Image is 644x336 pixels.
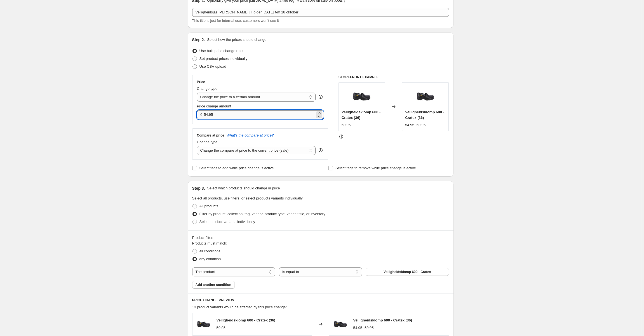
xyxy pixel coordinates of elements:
[204,110,315,119] input: 80.00
[196,283,231,287] span: Add another condition
[318,94,323,100] div: help
[199,257,221,261] span: any condition
[197,104,231,108] span: Price change amount
[192,37,205,43] h2: Step 2.
[366,268,449,276] button: Veiligheidsklomp 600 - Cratex
[405,122,414,128] div: 54.95
[353,325,363,331] div: 54.95
[199,249,220,253] span: all conditions
[318,147,323,153] div: help
[199,212,325,216] span: Filter by product, collection, tag, vendor, product type, variant title, or inventory
[199,220,255,224] span: Select product variants individually
[332,316,349,333] img: veiligheidsklomp6001_80x.jpg
[351,85,373,108] img: veiligheidsklomp6001_80x.jpg
[405,110,444,120] span: Veiligheidsklomp 600 - Cratex (36)
[197,133,224,138] h3: Compare at price
[339,75,449,79] h6: STOREFRONT EXAMPLE
[417,122,426,128] strike: 59.95
[192,18,279,23] span: This title is just for internal use, customers won't see it
[192,196,303,200] span: Select all products, use filters, or select products variants individually
[199,204,218,208] span: All products
[192,241,227,245] span: Products must match:
[342,110,380,120] span: Veiligheidsklomp 600 - Cratex (36)
[195,316,212,333] img: veiligheidsklomp6001_80x.jpg
[199,166,274,170] span: Select tags to add while price change is active
[207,185,280,191] p: Select which products should change in price
[335,166,416,170] span: Select tags to remove while price change is active
[197,86,218,91] span: Change type
[217,325,226,331] div: 59.95
[207,37,266,43] p: Select how the prices should change
[384,270,431,274] span: Veiligheidsklomp 600 - Cratex
[365,325,374,331] strike: 59.95
[192,305,287,309] span: 13 product variants would be affected by this price change:
[192,8,449,17] input: 30% off holiday sale
[192,281,235,289] button: Add another condition
[414,85,437,108] img: veiligheidsklomp6001_80x.jpg
[197,140,218,144] span: Change type
[342,122,351,128] div: 59.95
[192,298,449,302] h6: PRICE CHANGE PREVIEW
[199,49,244,53] span: Use bulk price change rules
[217,318,275,322] span: Veiligheidsklomp 600 - Cratex (36)
[199,57,248,61] span: Set product prices individually
[199,64,226,69] span: Use CSV upload
[197,80,205,84] h3: Price
[192,185,205,191] h2: Step 3.
[353,318,412,322] span: Veiligheidsklomp 600 - Cratex (36)
[192,235,449,241] div: Product filters
[227,133,274,137] button: What's the compare at price?
[200,112,202,117] span: €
